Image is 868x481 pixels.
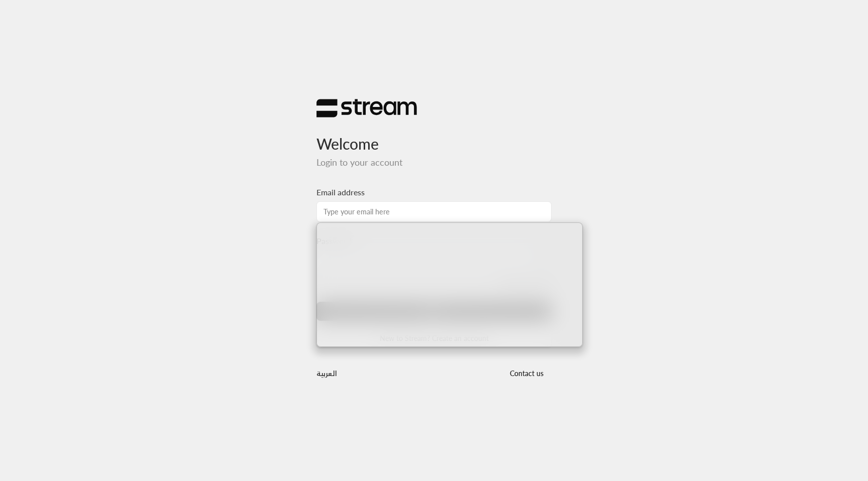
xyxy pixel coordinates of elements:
[316,364,337,383] a: العربية
[316,201,552,222] input: Type your email here
[316,157,552,168] h5: Login to your account
[316,186,365,198] label: Email address
[501,369,552,378] a: Contact us
[316,118,552,153] h3: Welcome
[316,98,417,118] img: Stream Logo
[501,364,552,383] button: Contact us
